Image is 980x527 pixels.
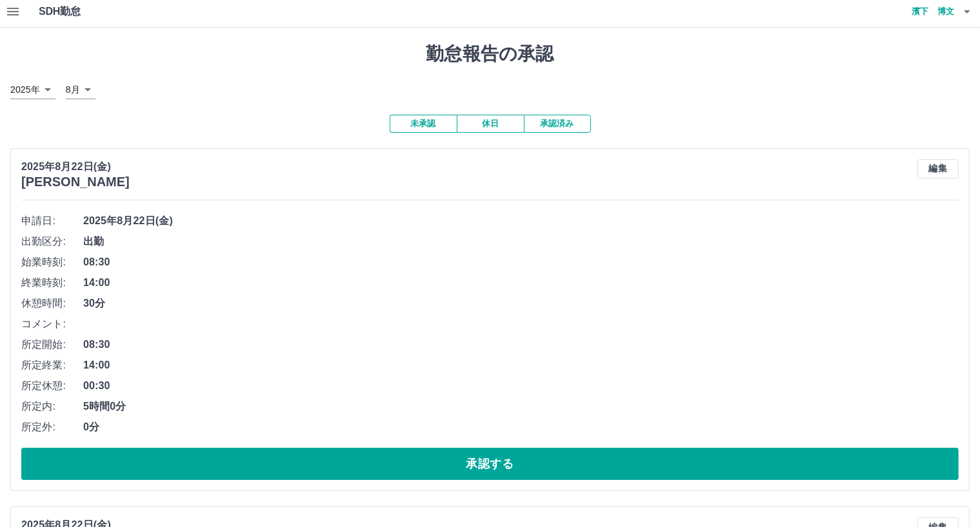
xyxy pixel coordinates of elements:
[83,399,959,414] span: 5時間0分
[10,43,970,65] h1: 勤怠報告の承認
[83,378,959,394] span: 00:30
[21,254,83,270] span: 始業時刻:
[21,296,83,311] span: 休憩時間:
[21,275,83,291] span: 終業時刻:
[917,159,959,178] button: 編集
[21,358,83,373] span: 所定終業:
[21,448,959,480] button: 承認する
[10,81,55,99] div: 2025年
[390,115,457,133] button: 未承認
[83,275,959,291] span: 14:00
[21,175,130,189] h3: [PERSON_NAME]
[21,234,83,249] span: 出勤区分:
[83,213,959,229] span: 2025年8月22日(金)
[457,115,524,133] button: 休日
[21,316,83,332] span: コメント:
[83,419,959,435] span: 0分
[66,81,95,99] div: 8月
[21,159,130,175] p: 2025年8月22日(金)
[21,337,83,352] span: 所定開始:
[21,213,83,229] span: 申請日:
[524,115,591,133] button: 承認済み
[83,234,959,249] span: 出勤
[21,378,83,394] span: 所定休憩:
[21,419,83,435] span: 所定外:
[83,337,959,352] span: 08:30
[83,254,959,270] span: 08:30
[83,296,959,311] span: 30分
[83,358,959,373] span: 14:00
[21,399,83,414] span: 所定内:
